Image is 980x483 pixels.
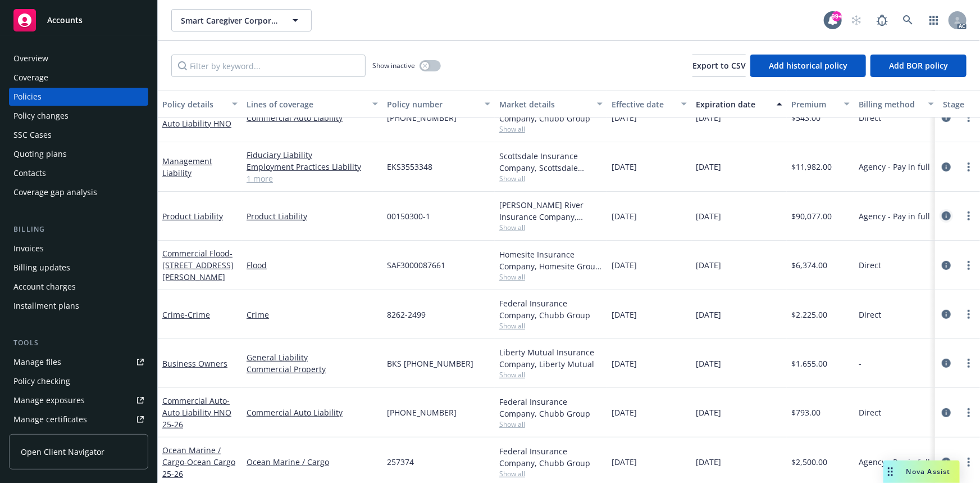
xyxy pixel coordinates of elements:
a: Commercial Auto [162,395,231,430]
div: Billing [9,224,148,235]
button: Lines of coverage [242,91,382,118]
div: Drag to move [883,461,897,483]
div: Manage files [13,353,61,371]
span: [DATE] [696,161,721,173]
a: Management Liability [162,156,212,178]
button: Policy details [158,91,242,118]
div: Liberty Mutual Insurance Company, Liberty Mutual [499,346,603,370]
span: SAF3000087661 [387,259,445,271]
a: circleInformation [940,259,953,272]
span: BKS [PHONE_NUMBER] [387,358,473,369]
div: Federal Insurance Company, Chubb Group [499,396,603,419]
span: $2,500.00 [791,456,827,468]
div: Invoices [13,240,44,258]
div: Policy details [162,98,225,110]
span: Show all [499,419,603,429]
span: Export to CSV [692,60,746,71]
a: more [962,209,976,223]
button: Effective date [607,91,691,118]
span: - [STREET_ADDRESS][PERSON_NAME] [162,248,234,282]
div: Policies [13,88,42,106]
button: Export to CSV [692,55,746,77]
div: Policy number [387,98,478,110]
a: circleInformation [940,308,953,321]
a: Commercial Flood [162,248,234,282]
a: more [962,111,976,124]
a: more [962,406,976,419]
span: Show all [499,174,603,183]
a: Coverage gap analysis [9,183,148,201]
button: Premium [787,91,854,118]
span: $1,655.00 [791,358,827,369]
span: [DATE] [612,407,637,418]
a: Search [897,9,919,31]
a: Policy changes [9,107,148,125]
span: Agency - Pay in full [859,161,930,173]
span: $543.00 [791,112,821,124]
a: Policy checking [9,372,148,390]
span: Show all [499,321,603,331]
span: 8262-2499 [387,309,426,321]
div: Contacts [13,164,46,182]
div: Policy checking [13,372,70,390]
a: General Liability [247,351,378,363]
button: Add historical policy [750,55,866,77]
a: more [962,160,976,174]
a: Manage certificates [9,410,148,428]
span: [PHONE_NUMBER] [387,407,457,418]
span: [DATE] [696,407,721,418]
span: [DATE] [696,358,721,369]
span: Agency - Pay in full [859,210,930,222]
a: Coverage [9,69,148,87]
span: EKS3553348 [387,161,432,173]
span: - Crime [185,309,210,320]
span: Show all [499,272,603,282]
span: Smart Caregiver Corporation [181,15,278,26]
div: [PERSON_NAME] River Insurance Company, [PERSON_NAME] River Group, CRC Group [499,199,603,223]
button: Nova Assist [883,461,960,483]
a: Product Liability [247,210,378,222]
a: circleInformation [940,356,953,370]
div: Scottsdale Insurance Company, Scottsdale Insurance Company (Nationwide), Amwins [499,150,603,174]
span: $793.00 [791,407,821,418]
span: [DATE] [612,259,637,271]
a: Account charges [9,278,148,296]
div: Quoting plans [13,145,67,163]
div: Billing method [859,98,922,110]
button: Expiration date [691,91,787,118]
span: - Ocean Cargo 25-26 [162,457,235,479]
div: Federal Insurance Company, Chubb Group [499,445,603,469]
a: circleInformation [940,455,953,469]
button: Policy number [382,91,495,118]
span: [DATE] [612,210,637,222]
a: Switch app [923,9,945,31]
span: 00150300-1 [387,210,430,222]
div: Federal Insurance Company, Chubb Group [499,297,603,321]
div: SSC Cases [13,126,52,144]
span: Show inactive [372,61,415,70]
a: Policies [9,88,148,106]
div: Manage certificates [13,410,87,428]
a: Product Liability [162,211,223,222]
div: Premium [791,98,837,110]
span: - Auto Liability HNO 25-26 [162,395,231,430]
span: Add historical policy [769,60,847,71]
div: 99+ [832,11,842,21]
a: Crime [247,309,378,321]
span: [DATE] [696,456,721,468]
span: 257374 [387,456,414,468]
button: Smart Caregiver Corporation [171,9,312,31]
a: Flood [247,259,378,271]
a: more [962,308,976,321]
a: Quoting plans [9,145,148,163]
div: Lines of coverage [247,98,366,110]
span: [DATE] [696,112,721,124]
a: Report a Bug [871,9,894,31]
a: circleInformation [940,111,953,124]
span: Manage exposures [9,391,148,409]
a: Manage files [9,353,148,371]
button: Billing method [854,91,938,118]
span: Add BOR policy [889,60,948,71]
span: Open Client Navigator [21,446,104,458]
a: 1 more [247,173,378,184]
